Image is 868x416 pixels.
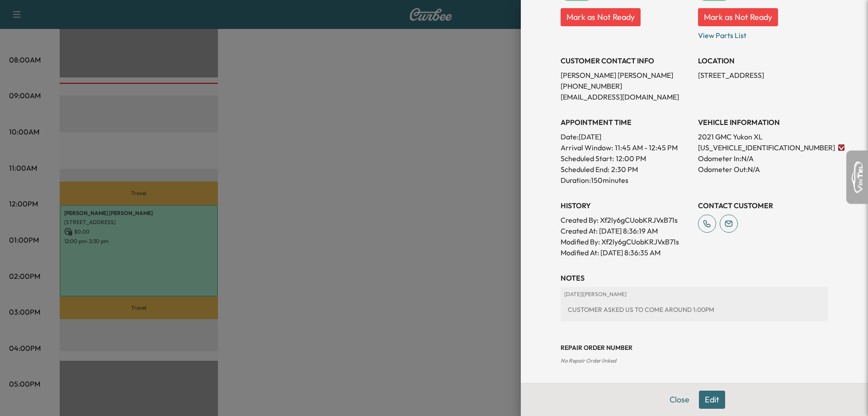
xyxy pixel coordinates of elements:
h3: VEHICLE INFORMATION [698,117,828,128]
p: Scheduled End: [561,164,609,175]
p: Duration: 150 minutes [561,175,691,186]
button: Close [664,391,695,409]
h3: APPOINTMENT TIME [561,117,691,128]
p: Modified By : Xf2ly6gCUobKRJVxB71s [561,236,691,247]
span: 11:45 AM - 12:45 PM [615,142,678,153]
button: Mark as Not Ready [561,8,641,26]
p: [DATE] | [PERSON_NAME] [564,291,825,298]
p: [PHONE_NUMBER] [561,81,691,91]
p: Date: [DATE] [561,131,691,142]
h3: CUSTOMER CONTACT INFO [561,55,691,66]
p: [EMAIL_ADDRESS][DOMAIN_NAME] [561,91,691,102]
p: Modified At : [DATE] 8:36:35 AM [561,247,691,258]
h3: NOTES [561,273,828,283]
p: 2:30 PM [611,164,638,175]
p: Odometer Out: N/A [698,164,828,175]
span: No Repair Order linked [561,357,616,364]
p: View Parts List [698,26,828,41]
p: [STREET_ADDRESS] [698,70,828,81]
div: CUSTOMER ASKED US TO COME AROUND 1:00PM [564,301,825,318]
button: Mark as Not Ready [698,8,778,26]
p: Created By : Xf2ly6gCUobKRJVxB71s [561,215,691,225]
button: Edit [699,391,725,409]
h3: History [561,200,691,211]
p: [PERSON_NAME] [PERSON_NAME] [561,70,691,81]
p: Odometer In: N/A [698,153,828,164]
p: Scheduled Start: [561,153,614,164]
h3: Repair Order number [561,343,828,352]
p: 2021 GMC Yukon XL [698,131,828,142]
p: Arrival Window: [561,142,691,153]
p: Created At : [DATE] 8:36:19 AM [561,225,691,236]
p: 12:00 PM [616,153,646,164]
h3: CONTACT CUSTOMER [698,200,828,211]
h3: LOCATION [698,55,828,66]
